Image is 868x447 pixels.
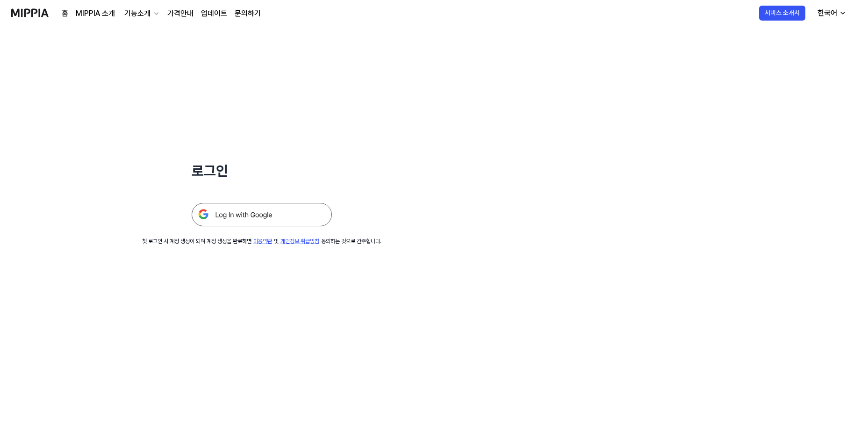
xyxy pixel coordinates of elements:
a: 개인정보 취급방침 [280,238,319,245]
button: 한국어 [810,4,852,22]
a: 업데이트 [201,8,227,19]
a: MIPPIA 소개 [76,8,115,19]
button: 서비스 소개서 [759,6,805,21]
div: 한국어 [816,7,839,19]
button: 기능소개 [122,8,160,19]
h1: 로그인 [192,161,332,180]
a: 문의하기 [235,8,261,19]
a: 가격안내 [167,8,194,19]
div: 첫 로그인 시 계정 생성이 되며 계정 생성을 완료하면 및 동의하는 것으로 간주합니다. [142,238,381,245]
a: 홈 [62,8,68,19]
div: 기능소개 [122,8,152,19]
img: 구글 로그인 버튼 [192,203,332,226]
a: 이용약관 [253,238,272,245]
